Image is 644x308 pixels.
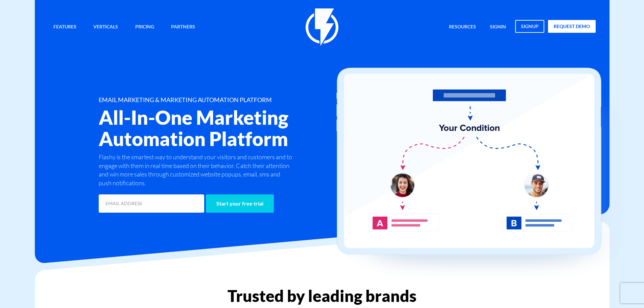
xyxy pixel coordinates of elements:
a: signin [485,20,511,34]
h2: All-In-One Marketing Automation Platform [99,107,362,149]
a: Pricing [130,20,159,34]
a: signup [515,20,544,33]
h2: Trusted by leading brands [35,287,610,305]
a: Partners [166,20,200,34]
a: Verticals [88,20,123,34]
a: Features [48,20,81,34]
p: Flashy is the smartest way to understand your visitors and customers and to engage with them in r... [99,153,294,188]
a: request demo [548,20,596,33]
input: EMAIL ADDRESS [99,194,204,213]
a: Resources [444,20,481,34]
h1: EMAIL MARKETING & MARKETING AUTOMATION PLATFORM [99,97,362,103]
input: Start your free trial [206,194,274,213]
